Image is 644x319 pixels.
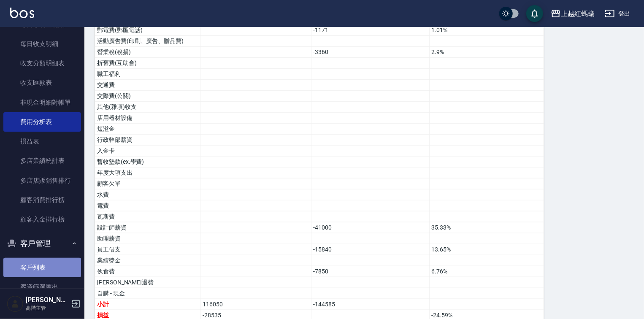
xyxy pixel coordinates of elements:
td: 暫收墊款(ex.學費) [95,157,200,168]
a: 客戶列表 [3,258,81,277]
td: 折舊費(互助會) [95,58,200,69]
td: 助理薪資 [95,233,200,244]
td: 13.65% [429,244,544,255]
td: 營業稅(稅捐) [95,47,200,58]
td: 35.33% [429,222,544,233]
td: 業績獎金 [95,255,200,266]
td: -144585 [311,299,429,310]
div: 上越紅螞蟻 [561,8,595,19]
td: 活動廣告費(印刷、廣告、贈品費) [95,36,200,47]
td: 小計 [95,299,200,310]
h5: [PERSON_NAME] [26,296,69,304]
td: 2.9% [429,47,544,58]
img: Person [7,295,24,312]
td: [PERSON_NAME]退費 [95,277,200,288]
td: 6.76% [429,266,544,277]
td: 行政幹部薪資 [95,135,200,146]
td: 電費 [95,200,200,211]
a: 客資篩選匯出 [3,277,81,297]
a: 非現金明細對帳單 [3,93,81,112]
td: -7850 [311,266,429,277]
td: 水費 [95,189,200,200]
button: save [526,5,543,22]
img: Logo [10,8,34,18]
a: 損益表 [3,132,81,151]
button: 登出 [601,6,634,22]
td: 短溢金 [95,124,200,135]
button: 客戶管理 [3,232,81,254]
a: 多店業績統計表 [3,151,81,170]
a: 收支匯款表 [3,73,81,92]
td: 瓦斯費 [95,211,200,222]
td: 年度大項支出 [95,168,200,178]
td: 交際費(公關) [95,91,200,102]
a: 收支分類明細表 [3,54,81,73]
a: 顧客入金排行榜 [3,210,81,229]
td: 自購 - 現金 [95,288,200,299]
td: 設計師薪資 [95,222,200,233]
button: 上越紅螞蟻 [547,5,598,22]
td: 職工福利 [95,69,200,80]
td: 116050 [200,299,311,310]
td: 店用器材設備 [95,113,200,124]
td: 郵電費(郵匯電話) [95,25,200,36]
p: 高階主管 [26,304,69,312]
td: -1171 [311,25,429,36]
a: 多店店販銷售排行 [3,171,81,190]
td: 顧客欠單 [95,178,200,189]
a: 顧客消費排行榜 [3,190,81,210]
a: 每日收支明細 [3,34,81,54]
td: -41000 [311,222,429,233]
td: 其他(雜項)收支 [95,102,200,113]
td: -3360 [311,47,429,58]
td: 交通費 [95,80,200,91]
td: 1.01% [429,25,544,36]
td: -15840 [311,244,429,255]
a: 費用分析表 [3,112,81,132]
td: 員工借支 [95,244,200,255]
td: 入金卡 [95,146,200,157]
td: 伙食費 [95,266,200,277]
